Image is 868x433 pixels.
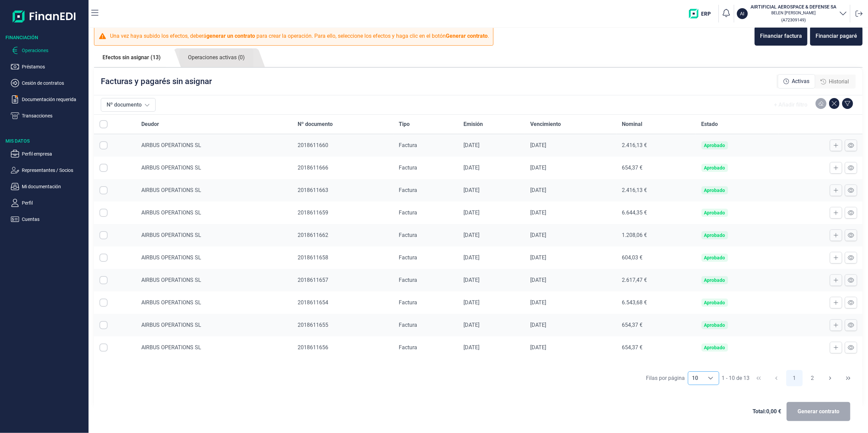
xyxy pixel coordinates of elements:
span: AIRBUS OPERATIONS SL [141,209,201,216]
a: Operaciones activas (0) [179,48,253,67]
span: Emisión [463,120,483,128]
div: [DATE] [530,164,611,171]
button: First Page [751,370,767,386]
div: Aprobado [704,143,725,148]
div: Row Selected null [99,254,108,262]
span: 2018611659 [298,209,328,216]
div: Financiar pagaré [816,32,857,40]
span: Factura [399,164,417,171]
span: Factura [399,277,417,283]
span: Deudor [141,120,159,128]
div: 6.644,35 € [622,209,691,216]
div: Historial [815,75,854,89]
div: Row Selected null [99,321,108,329]
button: Mi documentación [11,182,86,191]
span: AIRBUS OPERATIONS SL [141,254,201,261]
span: Historial [829,78,849,86]
div: 2.617,47 € [622,277,691,284]
p: Perfil [22,199,86,207]
div: [DATE] [463,142,519,149]
span: Estado [701,120,718,128]
span: AIRBUS OPERATIONS SL [141,344,201,351]
p: Transacciones [22,112,86,120]
div: [DATE] [463,254,519,261]
p: Mi documentación [22,182,86,191]
span: AIRBUS OPERATIONS SL [141,299,201,306]
div: [DATE] [463,277,519,284]
div: Row Selected null [99,343,108,352]
button: Cesión de contratos [11,79,86,87]
div: Filas por página [646,374,685,382]
div: [DATE] [463,187,519,194]
p: Préstamos [22,63,86,71]
div: Row Selected null [99,299,108,307]
button: Préstamos [11,63,86,71]
div: 1.208,06 € [622,232,691,239]
div: [DATE] [530,322,611,328]
small: Copiar cif [781,17,806,22]
div: Financiar factura [760,32,802,40]
span: 2018611666 [298,164,328,171]
p: Cuentas [22,215,86,223]
div: [DATE] [530,277,611,284]
div: Aprobado [704,188,725,193]
div: 654,37 € [622,164,691,171]
button: Next Page [822,370,838,386]
span: Nº documento [298,120,333,128]
div: [DATE] [530,299,611,306]
div: [DATE] [530,254,611,261]
div: Row Selected null [99,164,108,172]
button: Financiar pagaré [810,27,863,46]
span: Nominal [622,120,642,128]
span: Activas [792,77,809,85]
button: Last Page [840,370,856,386]
button: Perfil empresa [11,150,86,158]
span: 2018611660 [298,142,328,148]
span: Vencimiento [530,120,561,128]
div: Activas [778,74,815,89]
span: Factura [399,209,417,216]
div: Aprobado [704,165,725,171]
button: Page 2 [804,370,821,386]
div: Aprobado [704,255,725,260]
div: Row Selected null [99,186,108,194]
div: [DATE] [530,232,611,239]
p: Cesión de contratos [22,79,86,87]
span: Factura [399,299,417,306]
div: [DATE] [530,142,611,149]
div: All items unselected [99,120,108,128]
span: 2018611655 [298,322,328,328]
div: [DATE] [463,299,519,306]
div: 2.416,13 € [622,187,691,194]
p: AI [740,10,745,17]
span: 2018611658 [298,254,328,261]
span: Total: 0,00 € [753,407,781,416]
div: Aprobado [704,210,725,215]
button: Page 1 [786,370,803,386]
div: [DATE] [463,209,519,216]
div: Aprobado [704,300,725,305]
div: Row Selected null [99,276,108,284]
span: 1 - 10 de 13 [722,375,750,381]
span: 2018611657 [298,277,328,283]
p: Representantes / Socios [22,166,86,174]
p: Facturas y pagarés sin asignar [101,76,212,87]
span: 2018611663 [298,187,328,193]
span: AIRBUS OPERATIONS SL [141,187,201,193]
div: Choose [703,372,719,385]
button: Cuentas [11,215,86,223]
div: [DATE] [463,164,519,171]
span: AIRBUS OPERATIONS SL [141,322,201,328]
span: Factura [399,322,417,328]
img: erp [689,9,716,18]
b: generar un contrato [206,33,255,39]
span: AIRBUS OPERATIONS SL [141,232,201,238]
button: Transacciones [11,112,86,120]
span: Tipo [399,120,410,128]
h3: AIRTIFICIAL AEROSPACE & DEFENSE SA [751,3,836,10]
div: Row Selected null [99,141,108,149]
div: 654,37 € [622,344,691,351]
button: Financiar factura [755,27,807,46]
div: 604,03 € [622,254,691,261]
span: Factura [399,187,417,193]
